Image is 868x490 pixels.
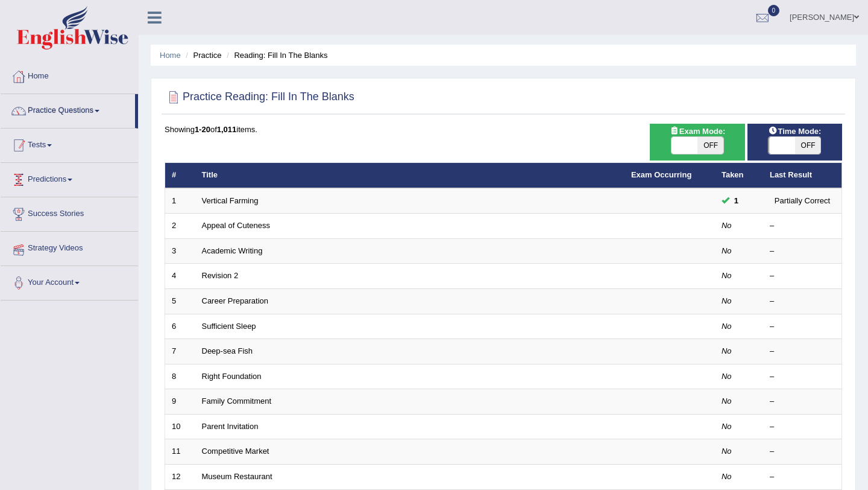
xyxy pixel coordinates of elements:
div: – [770,396,835,407]
a: Revision 2 [202,271,239,280]
a: Parent Invitation [202,422,259,431]
a: Deep-sea Fish [202,346,253,355]
a: Your Account [1,266,138,296]
span: Time Mode: [763,125,826,138]
span: Exam Mode: [665,125,730,138]
div: – [770,446,835,457]
em: No [722,422,732,431]
em: No [722,447,732,456]
div: – [770,270,835,282]
div: – [770,246,835,257]
a: Career Preparation [202,296,269,305]
li: Practice [183,49,221,61]
a: Practice Questions [1,94,135,124]
span: You cannot take this question anymore [729,194,743,207]
span: 0 [768,5,780,16]
div: Show exams occurring in exams [650,124,744,161]
div: – [770,421,835,433]
em: No [722,346,732,355]
td: 11 [165,439,195,465]
th: Last Result [763,163,842,188]
td: 10 [165,414,195,439]
a: Right Foundation [202,372,262,381]
a: Predictions [1,163,138,193]
td: 9 [165,389,195,415]
a: Home [1,60,138,90]
th: Taken [715,163,763,188]
em: No [722,271,732,280]
a: Home [160,51,181,60]
b: 1,011 [217,125,237,134]
em: No [722,472,732,481]
a: Success Stories [1,197,138,227]
td: 4 [165,264,195,289]
a: Family Commitment [202,396,272,406]
em: No [722,221,732,230]
td: 1 [165,188,195,214]
td: 2 [165,214,195,239]
a: Museum Restaurant [202,472,272,481]
span: OFF [697,137,723,154]
div: – [770,296,835,307]
a: Competitive Market [202,447,269,456]
div: Showing of items. [165,124,842,135]
span: OFF [794,137,820,154]
li: Reading: Fill In The Blanks [224,49,327,61]
em: No [722,396,732,406]
a: Sufficient Sleep [202,322,256,331]
div: – [770,371,835,383]
b: 1-20 [195,125,210,134]
a: Appeal of Cuteness [202,221,270,230]
em: No [722,296,732,305]
div: – [770,346,835,357]
div: Partially Correct [770,194,835,207]
a: Strategy Videos [1,232,138,262]
a: Tests [1,129,138,159]
a: Academic Writing [202,246,263,255]
em: No [722,246,732,255]
div: – [770,321,835,332]
h2: Practice Reading: Fill In The Blanks [165,88,354,106]
div: – [770,471,835,483]
td: 12 [165,464,195,489]
a: Vertical Farming [202,196,259,205]
th: # [165,163,195,188]
a: Exam Occurring [631,170,691,179]
td: 5 [165,289,195,314]
td: 6 [165,314,195,339]
td: 8 [165,364,195,389]
td: 7 [165,339,195,364]
em: No [722,372,732,381]
th: Title [195,163,624,188]
div: – [770,220,835,232]
em: No [722,322,732,331]
td: 3 [165,238,195,264]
